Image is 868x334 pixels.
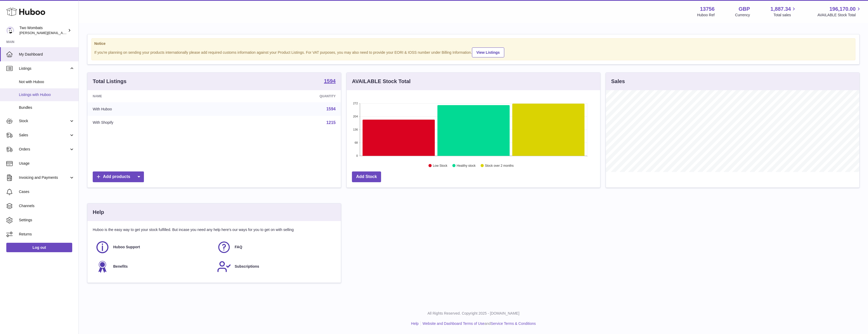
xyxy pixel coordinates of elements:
div: Currency [735,13,750,18]
span: Sales [19,133,69,138]
div: Two Wombats [19,25,67,35]
span: Returns [19,232,75,237]
a: 1594 [324,78,336,85]
td: With Shopify [87,116,224,130]
a: Help [411,321,419,326]
a: Log out [6,243,72,252]
span: Cases [19,189,75,194]
span: Bundles [19,105,75,110]
span: Channels [19,203,75,208]
span: Usage [19,161,75,166]
span: AVAILABLE Stock Total [817,13,862,18]
span: Benefits [113,264,128,269]
strong: 13756 [700,6,715,13]
th: Quantity [224,90,341,102]
span: Settings [19,218,75,223]
a: 1,887.34 Total sales [771,6,797,18]
span: 196,170.00 [829,6,856,13]
div: If you're planning on sending your products internationally please add required customs informati... [94,47,853,57]
p: All Rights Reserved. Copyright 2025 - [DOMAIN_NAME] [83,311,864,316]
a: 1215 [326,120,336,125]
span: Stock [19,118,69,123]
li: and [421,321,536,326]
text: 0 [356,154,358,157]
h3: Help [93,209,104,216]
span: [PERSON_NAME][EMAIL_ADDRESS][DOMAIN_NAME] [19,31,105,35]
text: 272 [353,102,358,105]
text: 68 [355,141,358,144]
strong: 1594 [324,78,336,84]
span: FAQ [235,245,242,250]
span: Listings [19,66,69,71]
span: Huboo Support [113,245,140,250]
a: Website and Dashboard Terms of Use [423,321,485,326]
span: Total sales [773,13,797,18]
h3: AVAILABLE Stock Total [352,78,410,85]
span: Subscriptions [235,264,259,269]
strong: Notice [94,41,853,46]
h3: Sales [611,78,625,85]
text: Healthy stock [457,164,476,168]
span: Listings with Huboo [19,92,75,97]
text: 136 [353,128,358,131]
a: 1594 [326,107,336,111]
text: Stock over 2 months [485,164,513,168]
h3: Total Listings [93,78,127,85]
a: Subscriptions [217,260,333,274]
a: FAQ [217,240,333,254]
th: Name [87,90,224,102]
a: Benefits [95,260,212,274]
a: Add products [93,171,144,182]
span: Invoicing and Payments [19,175,69,180]
text: Low Stock [433,164,448,168]
a: View Listings [472,47,504,57]
strong: GBP [739,6,750,13]
p: Huboo is the easy way to get your stock fulfilled. But incase you need any help here's our ways f... [93,227,336,232]
a: Huboo Support [95,240,212,254]
a: Service Terms & Conditions [491,321,536,326]
text: 204 [353,115,358,118]
div: Huboo Ref [697,13,715,18]
td: With Huboo [87,102,224,116]
span: Not with Huboo [19,79,75,84]
a: Add Stock [352,171,381,182]
a: 196,170.00 AVAILABLE Stock Total [817,6,862,18]
span: Orders [19,147,69,152]
img: alan@twowombats.com [6,26,14,34]
span: 1,887.34 [771,6,791,13]
span: My Dashboard [19,52,75,57]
